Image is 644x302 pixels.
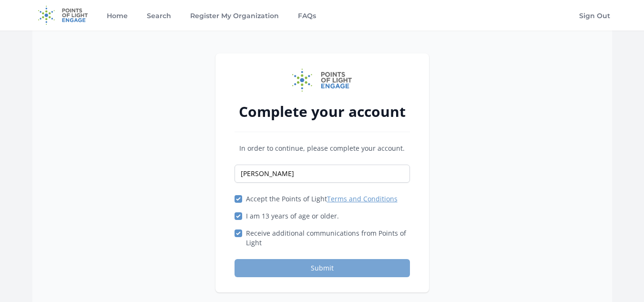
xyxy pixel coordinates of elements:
p: In order to continue, please complete your account. [235,144,410,153]
img: Points of Light Engage logo [292,69,352,92]
h2: Complete your account [235,103,410,120]
label: Accept the Points of Light [246,194,398,204]
a: Terms and Conditions [327,194,398,203]
input: Name [235,165,410,183]
label: I am 13 years of age or older. [246,211,339,221]
button: Submit [235,259,410,277]
label: Receive additional communications from Points of Light [246,229,410,248]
